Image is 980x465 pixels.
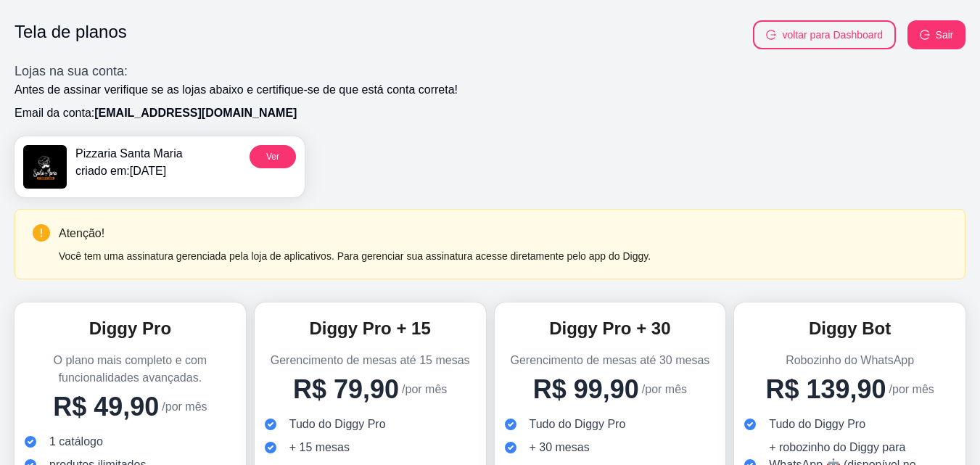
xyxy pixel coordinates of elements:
span: + 30 mesas [530,439,590,456]
span: Tudo do Diggy Pro [769,416,865,433]
img: menu logo [23,145,67,189]
p: Email da conta: [15,104,965,122]
h4: R$ 79,90 [293,375,399,404]
p: Gerencimento de mesas até 15 mesas [263,352,477,369]
h3: Lojas na sua conta: [15,61,965,81]
h3: Diggy Pro + 30 [503,317,717,340]
p: Robozinho do WhatsApp [743,352,957,369]
span: Tudo do Diggy Pro [289,416,386,433]
span: logout [920,30,930,40]
span: 1 catálogo [49,433,103,450]
h4: R$ 99,90 [533,375,639,404]
button: Ver [250,145,296,168]
p: /por mês [642,381,687,398]
span: [EMAIL_ADDRESS][DOMAIN_NAME] [94,107,297,119]
p: /por mês [162,398,207,416]
span: Tudo do Diggy Pro [530,416,626,433]
p: /por mês [889,381,934,398]
span: + 15 mesas [289,439,350,456]
h3: Diggy Pro + 15 [263,317,477,340]
h1: Tela de planos [15,20,127,49]
div: Você tem uma assinatura gerenciada pela loja de aplicativos. Para gerenciar sua assinatura acesse... [59,248,947,264]
div: Atenção! [59,224,947,242]
p: Gerencimento de mesas até 30 mesas [503,352,717,369]
a: menu logoPizzaria Santa Mariacriado em:[DATE]Ver [15,136,305,197]
p: Pizzaria Santa Maria [75,145,183,162]
button: logoutvoltar para Dashboard [753,20,896,49]
p: O plano mais completo e com funcionalidades avançadas. [23,352,237,387]
p: Antes de assinar verifique se as lojas abaixo e certifique-se de que está conta correta! [15,81,965,99]
h4: R$ 139,90 [765,375,886,404]
span: logout [766,30,776,40]
h4: R$ 49,90 [53,392,159,421]
span: exclamation-circle [33,224,50,242]
h3: Diggy Pro [23,317,237,340]
p: /por mês [402,381,447,398]
p: criado em: [DATE] [75,162,183,180]
h3: Diggy Bot [743,317,957,340]
button: logoutSair [907,20,965,49]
